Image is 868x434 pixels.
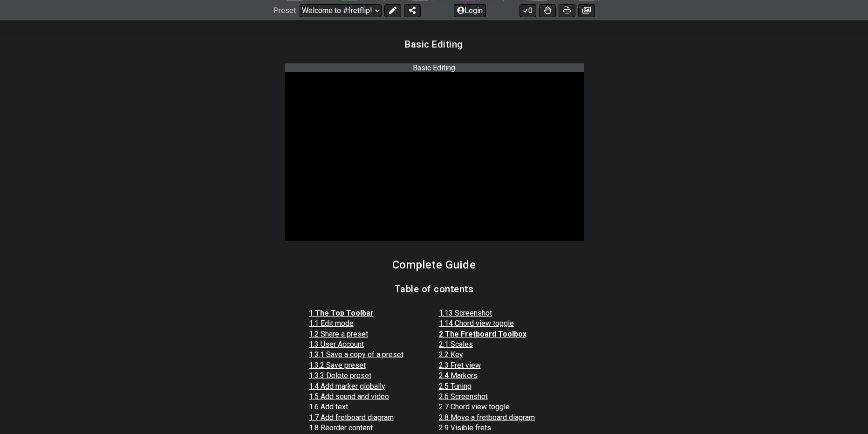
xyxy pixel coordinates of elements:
[439,330,526,338] a: 2 The Fretboard Toolbox
[309,402,348,411] a: 1.6 Add text
[439,350,463,359] a: 2.2 Key
[454,4,486,17] button: Login
[439,402,510,411] a: 2.7 Chord view toggle
[439,413,535,422] a: 2.8 Move a fretboard diagram
[309,413,394,422] a: 1.7 Add fretboard diagram
[439,371,478,380] a: 2.4 Markers
[384,4,401,17] button: Edit Preset
[439,392,488,401] a: 2.6 Screenshot
[578,4,595,17] button: Create image
[439,423,491,432] a: 2.9 Visible frets
[559,4,575,17] button: Print
[309,392,389,401] a: 1.5 Add sound and video
[439,361,481,370] a: 2.3 Fret view
[439,309,492,317] a: 1.13 Screenshot
[300,4,382,17] select: Preset
[309,340,364,349] a: 1.3 User Account
[309,371,371,380] a: 1.3.3 Delete preset
[405,39,463,49] h3: Basic Editing
[404,4,421,17] button: Share Preset
[519,4,536,17] button: 0
[439,319,514,328] a: 1.14 Chord view toggle
[309,382,385,391] a: 1.4 Add marker globally
[439,382,472,391] a: 2.5 Tuning
[539,4,556,17] button: Toggle Dexterity for all fretkits
[309,423,373,432] a: 1.8 Reorder content
[395,284,474,294] h3: Table of contents
[309,350,403,359] a: 1.3.1 Save a copy of a preset
[392,260,476,270] h2: Complete Guide
[285,63,584,72] div: Basic Editing
[285,73,583,241] iframe: Media Embed
[309,309,374,317] a: 1 The Top Toolbar
[439,340,473,349] a: 2.1 Scales
[309,319,354,328] a: 1.1 Edit mode
[309,330,368,338] a: 1.2 Share a preset
[309,361,366,370] a: 1.3.2 Save preset
[273,6,296,15] span: Preset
